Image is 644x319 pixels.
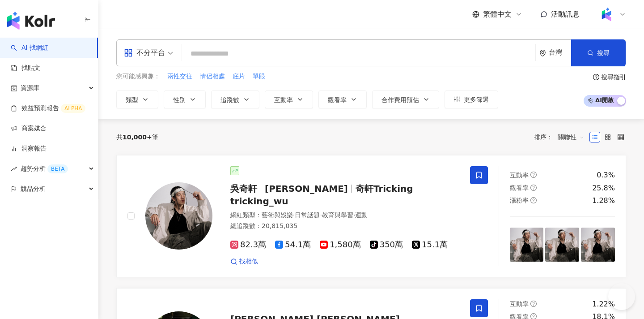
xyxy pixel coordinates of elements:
span: 關聯性 [558,130,585,144]
span: · [293,211,295,219]
button: 單眼 [252,72,266,82]
span: [PERSON_NAME] [265,183,348,194]
span: 觀看率 [328,96,347,103]
span: appstore [124,48,133,57]
span: 兩性交往 [167,72,192,81]
span: 找相似 [239,257,258,266]
span: question-circle [530,185,537,191]
button: 合作費用預估 [372,91,439,108]
span: 藝術與娛樂 [262,211,293,219]
span: 互動率 [510,172,529,179]
div: BETA [47,164,68,173]
span: 性別 [173,96,186,103]
span: 趨勢分析 [21,159,68,179]
span: 觀看率 [510,184,529,191]
span: 日常話題 [295,211,320,219]
img: post-image [581,228,615,262]
div: 排序： [534,130,589,144]
button: 兩性交往 [167,72,193,82]
span: 活動訊息 [551,10,580,18]
button: 類型 [116,91,158,108]
button: 互動率 [265,91,313,108]
span: 82.3萬 [230,240,266,250]
div: 25.8% [592,183,615,193]
span: 漲粉率 [510,197,529,204]
button: 情侶相處 [199,72,225,82]
div: 搜尋指引 [601,73,626,81]
span: 350萬 [370,240,403,250]
span: 情侶相處 [200,72,225,81]
button: 搜尋 [571,39,626,66]
span: 54.1萬 [275,240,311,250]
span: 運動 [355,211,368,219]
span: · [320,211,322,219]
div: 1.28% [592,196,615,206]
span: question-circle [530,197,537,203]
a: KOL Avatar吳奇軒[PERSON_NAME]奇軒Trickingtricking_wu網紅類型：藝術與娛樂·日常話題·教育與學習·運動總追蹤數：20,815,03582.3萬54.1萬1... [116,155,626,277]
a: 效益預測報告ALPHA [11,104,85,113]
span: rise [11,166,17,172]
span: 10,000+ [123,134,152,141]
div: 不分平台 [124,46,165,60]
div: 總追蹤數 ： 20,815,035 [230,222,459,231]
span: 追蹤數 [220,96,239,103]
span: · [353,211,355,219]
span: question-circle [530,301,537,307]
div: 共 筆 [116,134,158,141]
a: 洞察報告 [11,144,47,153]
span: 您可能感興趣： [116,72,160,81]
span: 單眼 [253,72,265,81]
span: 互動率 [274,96,293,103]
div: 0.3% [597,170,615,180]
span: environment [539,50,546,56]
button: 觀看率 [318,91,367,108]
span: 搜尋 [597,49,610,56]
button: 底片 [232,72,246,82]
a: 商案媒合 [11,124,47,133]
img: post-image [545,228,579,262]
button: 更多篩選 [445,91,498,108]
img: logo [7,12,55,30]
span: 1,580萬 [320,240,361,250]
img: Kolr%20app%20icon%20%281%29.png [598,6,615,23]
a: 找貼文 [11,64,40,73]
button: 追蹤數 [211,91,259,108]
span: 奇軒Tricking [356,183,413,194]
img: KOL Avatar [145,182,212,250]
span: 底片 [233,72,245,81]
img: post-image [510,228,544,262]
span: 繁體中文 [483,9,512,19]
span: 類型 [126,96,138,103]
div: 台灣 [549,49,571,56]
button: 性別 [164,91,206,108]
span: question-circle [530,172,537,178]
span: question-circle [593,74,599,80]
span: 吳奇軒 [230,183,257,194]
span: 互動率 [510,300,529,307]
span: 更多篩選 [464,96,489,103]
span: 合作費用預估 [381,96,419,103]
span: 教育與學習 [322,211,353,219]
span: 資源庫 [21,78,39,98]
span: 15.1萬 [412,240,448,250]
div: 網紅類型 ： [230,211,459,220]
iframe: Help Scout Beacon - Open [608,283,635,310]
span: 競品分析 [21,179,46,199]
span: tricking_wu [230,196,288,207]
a: searchAI 找網紅 [11,43,48,52]
a: 找相似 [230,257,258,266]
div: 1.22% [592,299,615,309]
